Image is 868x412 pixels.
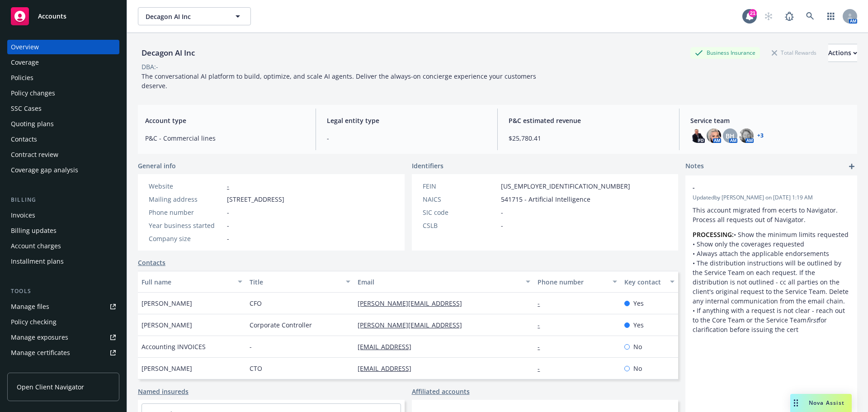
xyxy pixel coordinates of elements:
[790,394,852,412] button: Nova Assist
[7,132,119,147] a: Contacts
[227,182,229,190] a: -
[11,147,58,162] div: Contract review
[11,40,39,54] div: Overview
[633,364,642,373] span: No
[142,277,232,287] div: Full name
[11,55,39,70] div: Coverage
[693,194,850,202] span: Updated by [PERSON_NAME] on [DATE] 1:19 AM
[145,116,305,125] span: Account type
[7,55,119,70] a: Coverage
[11,132,37,147] div: Contacts
[7,254,119,269] a: Installment plans
[423,194,497,204] div: NAICS
[227,208,229,217] span: -
[423,208,497,217] div: SIC code
[822,7,840,25] a: Switch app
[807,316,818,324] em: first
[327,133,486,143] span: -
[11,315,57,329] div: Policy checking
[538,364,547,373] a: -
[423,221,497,230] div: CSLB
[142,342,206,351] span: Accounting INVOICES
[757,133,764,138] a: +3
[538,277,607,287] div: Phone number
[501,181,630,191] span: [US_EMPLOYER_IDENTIFICATION_NUMBER]
[250,364,262,373] span: CTO
[11,163,78,177] div: Coverage gap analysis
[227,194,284,204] span: [STREET_ADDRESS]
[690,47,760,58] div: Business Insurance
[621,271,678,293] button: Key contact
[423,181,497,191] div: FEIN
[11,86,55,100] div: Policy changes
[412,161,443,170] span: Identifiers
[11,239,61,253] div: Account charges
[358,299,469,308] a: [PERSON_NAME][EMAIL_ADDRESS]
[246,271,354,293] button: Title
[138,7,251,25] button: Decagon AI Inc
[327,116,486,125] span: Legal entity type
[538,321,547,329] a: -
[138,161,176,170] span: General info
[149,181,223,191] div: Website
[358,364,419,373] a: [EMAIL_ADDRESS]
[501,221,503,230] span: -
[7,163,119,177] a: Coverage gap analysis
[149,208,223,217] div: Phone number
[11,208,35,223] div: Invoices
[142,62,158,71] div: DBA: -
[693,230,734,239] strong: PROCESSING:
[693,230,850,334] p: • Show the minimum limits requested • Show only the coverages requested • Always attach the appli...
[538,342,547,351] a: -
[685,161,704,172] span: Notes
[7,346,119,360] a: Manage certificates
[138,271,246,293] button: Full name
[809,399,844,407] span: Nova Assist
[501,208,503,217] span: -
[11,117,54,131] div: Quoting plans
[685,175,857,341] div: -Updatedby [PERSON_NAME] on [DATE] 1:19 AMThis account migrated from ecerts to Navigator. Process...
[7,239,119,253] a: Account charges
[7,101,119,116] a: SSC Cases
[138,258,165,267] a: Contacts
[146,12,224,21] span: Decagon AI Inc
[633,342,642,351] span: No
[828,44,857,62] button: Actions
[790,394,802,412] div: Drag to move
[412,387,470,396] a: Affiliated accounts
[509,133,668,143] span: $25,780.41
[354,271,534,293] button: Email
[7,208,119,223] a: Invoices
[7,147,119,162] a: Contract review
[227,234,229,243] span: -
[7,223,119,238] a: Billing updates
[138,47,198,59] div: Decagon AI Inc
[7,71,119,85] a: Policies
[7,117,119,131] a: Quoting plans
[828,44,857,62] div: Actions
[7,287,119,296] div: Tools
[509,116,668,125] span: P&C estimated revenue
[11,71,33,85] div: Policies
[142,298,192,308] span: [PERSON_NAME]
[7,330,119,345] a: Manage exposures
[358,342,419,351] a: [EMAIL_ADDRESS]
[7,195,119,204] div: Billing
[780,7,798,25] a: Report a Bug
[690,128,705,143] img: photo
[749,9,757,17] div: 21
[534,271,620,293] button: Phone number
[624,277,665,287] div: Key contact
[7,361,119,375] a: Manage claims
[801,7,819,25] a: Search
[358,277,520,287] div: Email
[250,298,262,308] span: CFO
[11,299,49,314] div: Manage files
[11,223,57,238] div: Billing updates
[7,315,119,329] a: Policy checking
[250,342,252,351] span: -
[145,133,305,143] span: P&C - Commercial lines
[149,234,223,243] div: Company size
[846,161,857,172] a: add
